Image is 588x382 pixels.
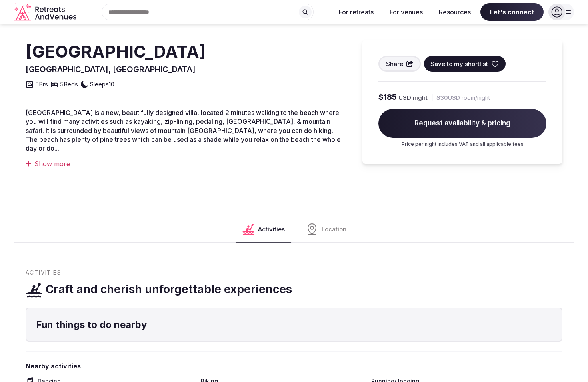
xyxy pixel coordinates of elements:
[46,282,292,297] h3: Craft and cherish unforgettable experiences
[430,60,488,68] span: Save to my shortlist
[90,80,114,88] span: Sleeps 10
[332,3,380,21] button: For retreats
[26,64,196,74] span: [GEOGRAPHIC_DATA], [GEOGRAPHIC_DATA]
[462,94,490,102] span: room/night
[14,3,78,21] a: Visit the homepage
[378,109,546,138] span: Request availability & pricing
[35,80,48,88] span: 5 Brs
[26,159,346,168] div: Show more
[383,3,429,21] button: For venues
[26,362,562,370] span: Nearby activities
[36,318,552,332] h4: Fun things to do nearby
[398,94,411,102] span: USD
[378,56,421,72] button: Share
[432,3,477,21] button: Resources
[413,94,428,102] span: night
[386,60,403,68] span: Share
[258,225,285,233] span: Activities
[424,56,506,72] button: Save to my shortlist
[378,92,397,103] span: $185
[14,3,78,21] svg: Retreats and Venues company logo
[60,80,78,88] span: 5 Beds
[26,109,341,153] span: [GEOGRAPHIC_DATA] is a new, beautifully designed villa, located 2 minutes walking to the beach wh...
[26,269,61,277] span: Activities
[322,225,346,233] span: Location
[431,93,433,101] div: |
[436,94,460,102] span: $30 USD
[480,3,544,21] span: Let's connect
[378,141,546,148] p: Price per night includes VAT and all applicable fees
[26,40,206,64] h2: [GEOGRAPHIC_DATA]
